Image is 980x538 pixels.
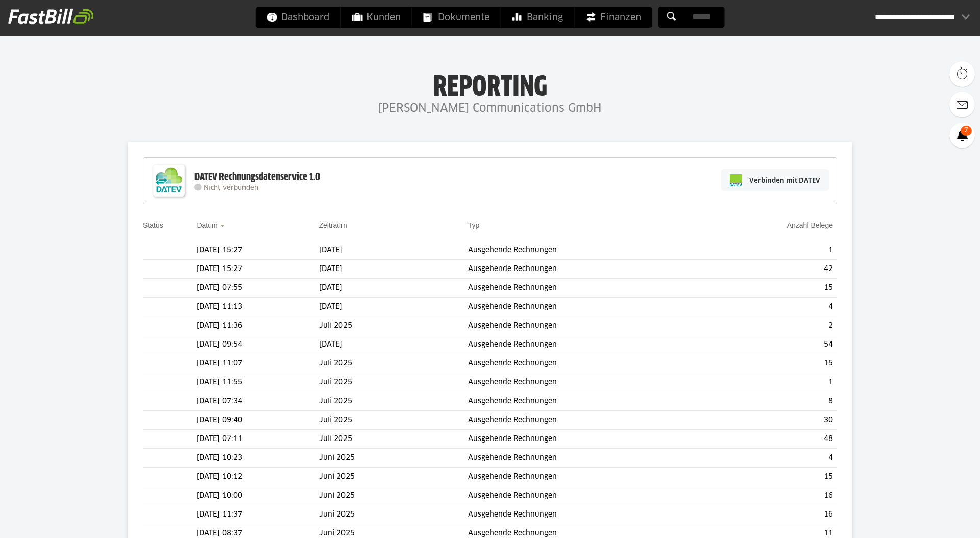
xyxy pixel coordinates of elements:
td: Ausgehende Rechnungen [468,298,704,316]
td: [DATE] 10:23 [197,449,318,468]
td: [DATE] 11:36 [197,316,318,335]
a: Status [143,221,163,229]
td: [DATE] 07:55 [197,279,318,298]
td: 16 [704,486,837,505]
td: Ausgehende Rechnungen [468,279,704,298]
span: Dashboard [267,7,329,28]
td: 1 [704,373,837,392]
td: Ausgehende Rechnungen [468,486,704,505]
td: 15 [704,354,837,373]
td: 30 [704,411,837,430]
td: Ausgehende Rechnungen [468,430,704,449]
h1: Reporting [102,72,878,99]
td: Juli 2025 [319,373,468,392]
td: [DATE] 10:12 [197,468,318,486]
td: [DATE] 09:54 [197,335,318,354]
div: DATEV Rechnungsdatenservice 1.0 [194,170,320,184]
span: Dokumente [424,7,489,28]
td: Ausgehende Rechnungen [468,505,704,524]
a: Anzahl Belege [787,221,833,229]
td: Ausgehende Rechnungen [468,354,704,373]
td: Juni 2025 [319,486,468,505]
td: Ausgehende Rechnungen [468,241,704,260]
td: [DATE] [319,279,468,298]
td: [DATE] [319,298,468,316]
img: sort_desc.gif [220,225,227,227]
td: 8 [704,392,837,411]
a: 7 [949,123,975,148]
span: 7 [961,126,972,136]
a: Finanzen [575,7,652,28]
td: [DATE] 15:27 [197,260,318,279]
td: Juli 2025 [319,392,468,411]
td: [DATE] 07:11 [197,430,318,449]
td: [DATE] 10:00 [197,486,318,505]
span: Finanzen [586,7,641,28]
td: Ausgehende Rechnungen [468,260,704,279]
td: Ausgehende Rechnungen [468,373,704,392]
span: Verbinden mit DATEV [749,175,820,185]
iframe: Öffnet ein Widget, in dem Sie weitere Informationen finden [900,507,970,533]
a: Zeitraum [319,221,347,229]
td: Ausgehende Rechnungen [468,411,704,430]
a: Verbinden mit DATEV [721,169,829,191]
td: Juni 2025 [319,505,468,524]
td: 48 [704,430,837,449]
td: 54 [704,335,837,354]
td: [DATE] [319,335,468,354]
a: Banking [501,7,574,28]
td: [DATE] 11:13 [197,298,318,316]
td: Juli 2025 [319,354,468,373]
td: Juni 2025 [319,449,468,468]
span: Banking [512,7,563,28]
a: Typ [468,221,480,229]
td: Ausgehende Rechnungen [468,468,704,486]
a: Datum [197,221,217,229]
td: [DATE] 09:40 [197,411,318,430]
td: Ausgehende Rechnungen [468,316,704,335]
td: Juni 2025 [319,468,468,486]
td: [DATE] [319,241,468,260]
td: 2 [704,316,837,335]
td: Juli 2025 [319,411,468,430]
td: Ausgehende Rechnungen [468,392,704,411]
td: [DATE] [319,260,468,279]
td: 1 [704,241,837,260]
a: Dokumente [412,7,501,28]
td: 15 [704,468,837,486]
td: 4 [704,449,837,468]
a: Dashboard [256,7,340,28]
a: Kunden [341,7,412,28]
span: Nicht verbunden [204,185,258,191]
td: [DATE] 11:55 [197,373,318,392]
td: [DATE] 11:37 [197,505,318,524]
td: Juli 2025 [319,430,468,449]
td: 15 [704,279,837,298]
img: DATEV-Datenservice Logo [149,160,189,201]
td: Ausgehende Rechnungen [468,449,704,468]
td: 4 [704,298,837,316]
span: Kunden [352,7,401,28]
td: 16 [704,505,837,524]
td: Ausgehende Rechnungen [468,335,704,354]
img: pi-datev-logo-farbig-24.svg [730,174,742,186]
td: 42 [704,260,837,279]
td: Juli 2025 [319,316,468,335]
td: [DATE] 07:34 [197,392,318,411]
img: fastbill_logo_white.png [8,8,93,25]
td: [DATE] 11:07 [197,354,318,373]
td: [DATE] 15:27 [197,241,318,260]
